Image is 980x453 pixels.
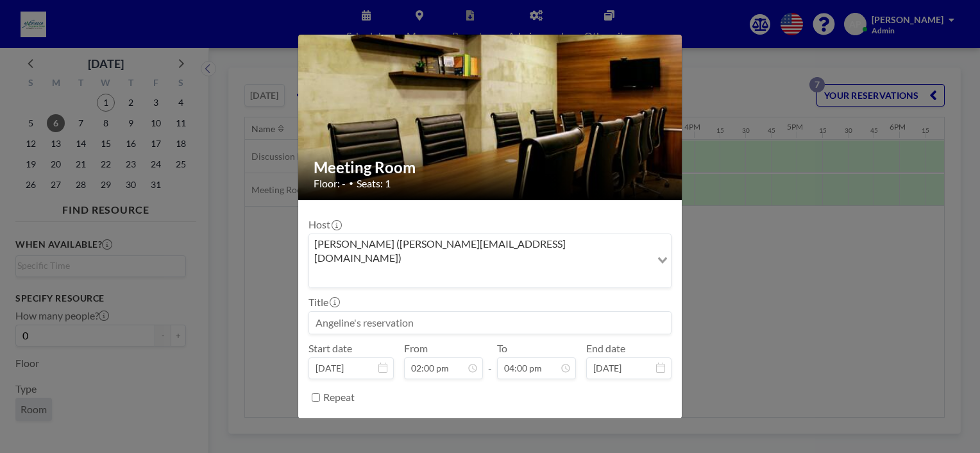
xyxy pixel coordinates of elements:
[607,418,672,441] button: BOOK NOW
[314,177,346,190] span: Floor: -
[309,234,671,287] div: Search for option
[312,237,648,266] span: [PERSON_NAME] ([PERSON_NAME][EMAIL_ADDRESS][DOMAIN_NAME])
[497,342,507,355] label: To
[310,268,650,285] input: Search for option
[308,218,341,231] label: Host
[586,342,625,355] label: End date
[404,342,428,355] label: From
[309,312,671,334] input: Angeline's reservation
[357,177,391,190] span: Seats: 1
[308,296,339,309] label: Title
[323,391,355,404] label: Repeat
[488,346,492,375] span: -
[349,178,353,188] span: •
[308,342,352,355] label: Start date
[314,158,668,177] h2: Meeting Room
